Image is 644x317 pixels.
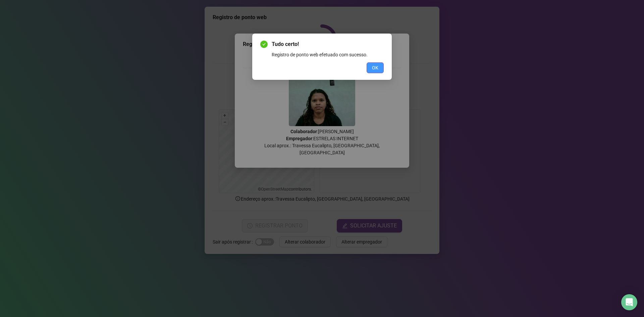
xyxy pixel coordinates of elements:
button: OK [367,62,384,73]
span: OK [372,64,378,71]
span: check-circle [260,41,268,48]
span: Tudo certo! [272,40,384,48]
div: Open Intercom Messenger [621,294,637,310]
div: Registro de ponto web efetuado com sucesso. [272,51,384,58]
